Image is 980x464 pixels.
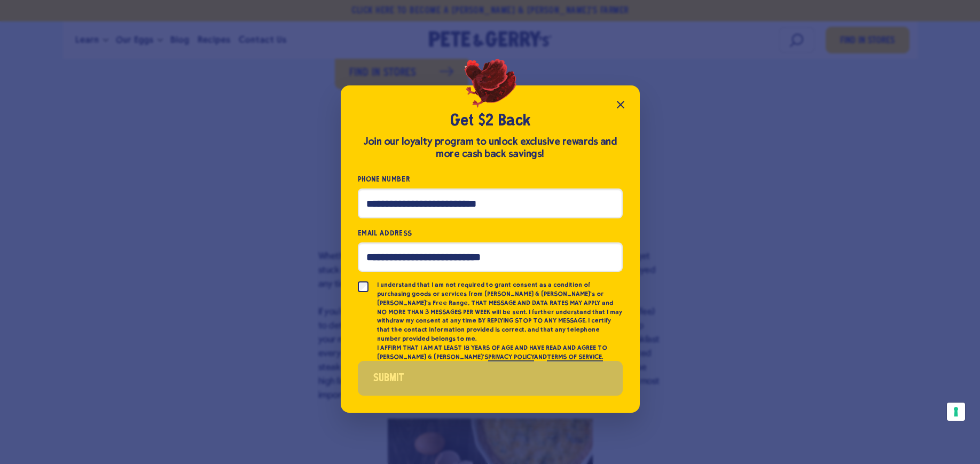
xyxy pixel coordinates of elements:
[358,136,623,160] div: Join our loyalty program to unlock exclusive rewards and more cash back savings!
[377,343,623,361] p: I AFFIRM THAT I AM AT LEAST 18 YEARS OF AGE AND HAVE READ AND AGREE TO [PERSON_NAME] & [PERSON_NA...
[377,280,623,343] p: I understand that I am not required to grant consent as a condition of purchasing goods or servic...
[610,94,631,115] button: Close popup
[358,361,623,396] button: Submit
[358,111,623,131] h2: Get $2 Back
[358,227,623,239] label: Email Address
[358,281,369,292] input: I understand that I am not required to grant consent as a condition of purchasing goods or servic...
[488,353,534,361] a: PRIVACY POLICY
[947,403,965,421] button: Your consent preferences for tracking technologies
[358,173,623,185] label: Phone Number
[547,353,603,361] a: TERMS OF SERVICE.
